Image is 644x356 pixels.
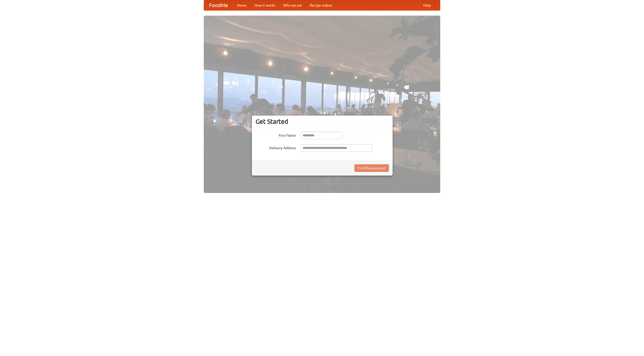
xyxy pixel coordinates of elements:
label: Delivery Address [256,144,296,150]
a: Who we are [279,0,306,10]
h3: Get Started [256,118,389,125]
label: Your Name [256,132,296,138]
button: Find Restaurants! [354,164,389,172]
a: Recipe videos [306,0,336,10]
a: How it works [251,0,279,10]
a: FoodMe [204,0,233,10]
a: Home [233,0,251,10]
a: Help [419,0,435,10]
